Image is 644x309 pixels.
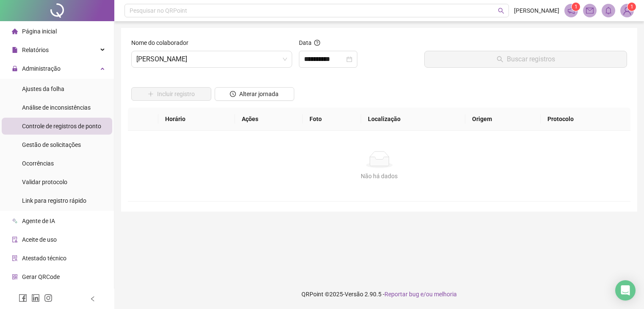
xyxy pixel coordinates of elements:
button: Buscar registros [424,51,627,68]
span: Alterar jornada [239,89,279,99]
span: Gestão de solicitações [22,141,81,148]
sup: 1 [572,3,580,11]
th: Origem [465,108,541,131]
span: clock-circle [230,91,236,97]
span: Versão [345,291,363,298]
span: [PERSON_NAME] [514,6,559,15]
span: mail [586,7,594,14]
span: Gerar QRCode [22,273,60,280]
span: Página inicial [22,28,57,35]
span: home [12,28,18,34]
label: Nome do colaborador [131,38,194,47]
button: Incluir registro [131,87,211,101]
span: left [90,296,96,302]
span: question-circle [314,40,320,46]
th: Localização [361,108,465,131]
span: Ocorrências [22,160,54,167]
sup: Atualize o seu contato no menu Meus Dados [627,3,636,11]
span: search [498,8,504,14]
span: lock [12,66,18,72]
span: qrcode [12,274,18,280]
span: 1 [575,4,578,10]
span: bell [605,7,612,14]
span: file [12,47,18,53]
span: Validar protocolo [22,179,67,185]
span: Administração [22,65,61,72]
div: Não há dados [138,171,620,181]
span: Relatórios [22,47,49,53]
span: linkedin [31,294,40,302]
img: 93678 [621,4,633,17]
span: audit [12,237,18,243]
span: solution [12,255,18,261]
span: Ajustes da folha [22,86,64,92]
span: Aceite de uso [22,236,57,243]
span: Análise de inconsistências [22,104,91,111]
span: facebook [19,294,27,302]
th: Ações [235,108,303,131]
a: Alterar jornada [215,91,295,98]
span: Reportar bug e/ou melhoria [384,291,457,298]
span: notification [567,7,575,14]
div: Open Intercom Messenger [615,280,636,301]
span: Agente de IA [22,218,55,224]
th: Protocolo [541,108,630,131]
span: 1 [630,4,633,10]
th: Horário [158,108,235,131]
span: Controle de registros de ponto [22,123,101,130]
button: Alterar jornada [215,87,295,101]
th: Foto [303,108,361,131]
span: Data [299,39,312,46]
span: Atestado técnico [22,255,66,262]
span: KEVIN KAUAN VIEIRA SOUSA [136,51,287,67]
span: instagram [44,294,53,302]
span: Link para registro rápido [22,197,86,204]
footer: QRPoint © 2025 - 2.90.5 - [114,279,644,309]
